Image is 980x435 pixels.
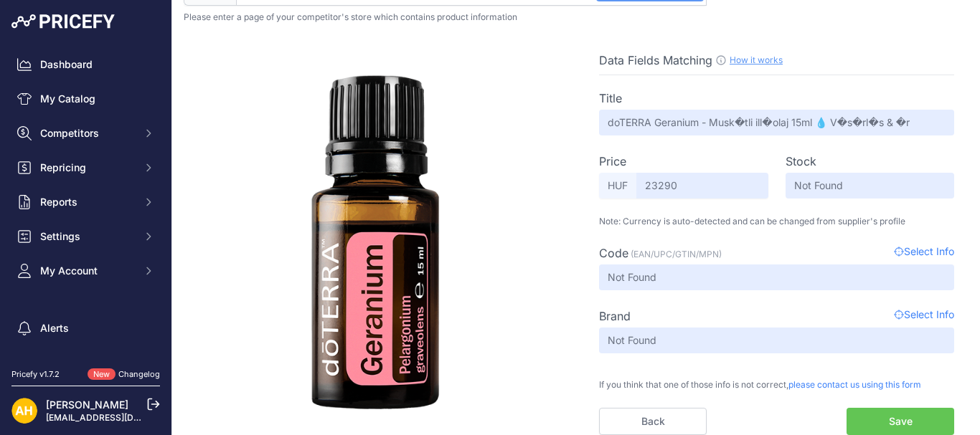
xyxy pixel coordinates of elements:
[88,368,116,381] span: New
[599,53,712,67] span: Data Fields Matching
[11,52,160,77] a: Dashboard
[46,412,196,423] a: [EMAIL_ADDRESS][DOMAIN_NAME]
[631,249,722,259] span: (EAN/UPC/GTIN/MPN)
[11,120,160,146] button: Competitors
[599,216,954,227] p: Note: Currency is auto-detected and can be changed from supplier's profile
[599,110,954,135] input: -
[11,315,160,341] a: Alerts
[118,369,160,379] a: Changelog
[599,371,954,391] p: If you think that one of those info is not correct,
[11,368,60,381] div: Pricefy v1.7.2
[599,328,954,353] input: -
[599,246,628,260] span: Code
[40,126,134,140] span: Competitors
[636,173,768,199] input: -
[11,258,160,284] button: My Account
[46,398,128,411] a: [PERSON_NAME]
[599,264,954,290] input: -
[11,189,160,215] button: Reports
[40,161,134,175] span: Repricing
[599,408,707,435] a: Back
[11,52,160,396] nav: Sidebar
[788,379,921,390] span: please contact us using this form
[599,153,626,170] label: Price
[847,408,954,435] button: Save
[11,224,160,249] button: Settings
[599,307,631,325] label: Brand
[40,195,134,209] span: Reports
[11,86,160,112] a: My Catalog
[184,11,969,23] p: Please enter a page of your competitor's store which contains product information
[786,173,955,199] input: -
[11,155,160,181] button: Repricing
[40,264,134,278] span: My Account
[11,14,115,29] img: Pricefy Logo
[730,54,783,65] a: How it works
[599,173,636,199] span: HUF
[599,90,622,107] label: Title
[894,307,954,325] span: Select Info
[40,229,134,244] span: Settings
[786,153,816,170] label: Stock
[894,244,954,262] span: Select Info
